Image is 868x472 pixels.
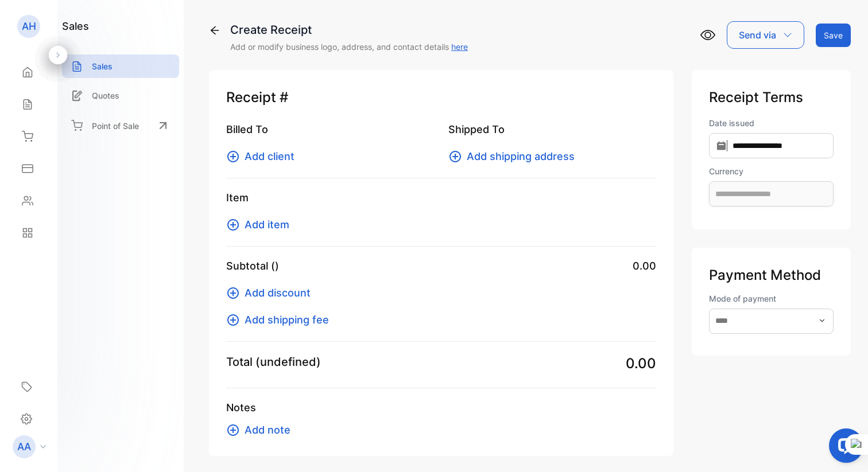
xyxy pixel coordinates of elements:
[739,28,776,42] p: Send via
[92,89,119,102] p: Quotes
[226,400,656,415] p: Notes
[245,149,294,164] span: Add client
[727,21,804,49] button: Send via
[226,312,336,327] button: Add shipping fee
[226,285,317,301] button: Add discount
[245,285,311,301] span: Add discount
[245,422,290,438] span: Add note
[709,117,834,129] label: Date issued
[709,265,834,286] p: Payment Method
[226,258,279,274] p: Subtotal ()
[22,19,36,34] p: AH
[709,87,834,108] p: Receipt Terms
[226,87,656,108] p: Receipt
[245,312,329,327] span: Add shipping fee
[626,353,656,374] span: 0.00
[62,18,89,34] h1: sales
[280,87,288,108] span: #
[709,165,834,177] label: Currency
[633,258,656,274] span: 0.00
[451,42,468,52] a: here
[226,190,656,205] p: Item
[226,422,297,438] button: Add note
[467,149,575,164] span: Add shipping address
[17,439,31,454] p: AA
[448,122,657,137] p: Shipped To
[226,217,296,232] button: Add item
[226,353,321,370] p: Total (undefined)
[709,292,834,305] label: Mode of payment
[92,60,113,72] p: Sales
[245,217,289,232] span: Add item
[230,21,468,38] div: Create Receipt
[816,24,851,47] button: Save
[226,149,301,164] button: Add client
[820,424,868,472] iframe: LiveChat chat widget
[62,113,179,138] a: Point of Sale
[448,149,582,164] button: Add shipping address
[226,122,435,137] p: Billed To
[62,84,179,107] a: Quotes
[62,54,179,78] a: Sales
[92,120,139,132] p: Point of Sale
[230,41,468,53] p: Add or modify business logo, address, and contact details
